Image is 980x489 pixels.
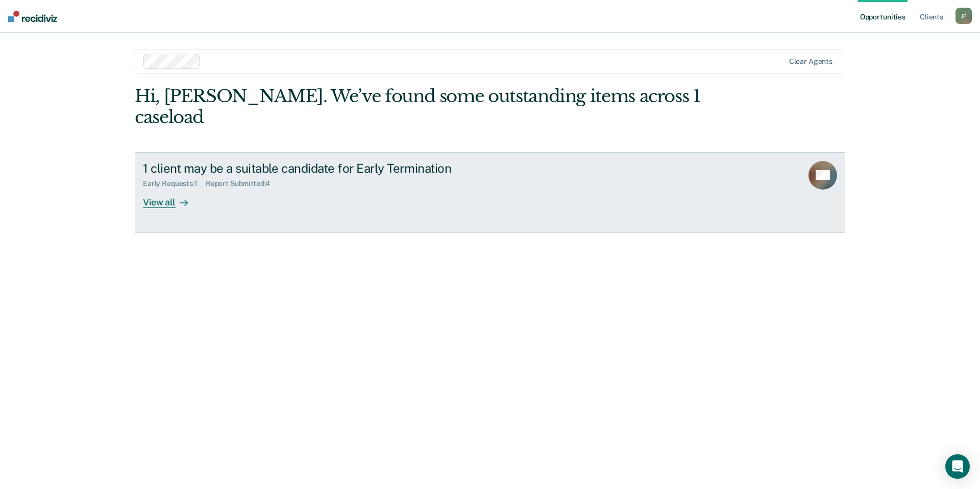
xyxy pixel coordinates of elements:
div: Open Intercom Messenger [945,454,970,479]
div: Hi, [PERSON_NAME]. We’ve found some outstanding items across 1 caseload [135,86,703,128]
div: J P [955,8,972,24]
div: 1 client may be a suitable candidate for Early Termination [143,161,501,176]
div: Early Requests : 1 [143,179,206,188]
a: 1 client may be a suitable candidate for Early TerminationEarly Requests:1Report Submitted:4View all [135,152,845,233]
div: View all [143,188,200,208]
div: Report Submitted : 4 [206,179,279,188]
button: JP [955,8,972,24]
img: Recidiviz [8,11,57,22]
div: Clear agents [789,57,832,66]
